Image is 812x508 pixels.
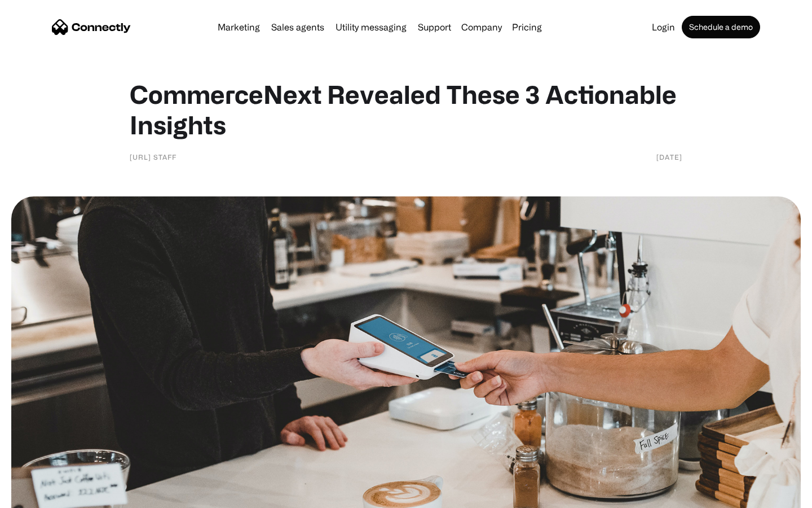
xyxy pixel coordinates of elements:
[507,23,546,32] a: Pricing
[461,19,502,35] div: Company
[213,23,264,32] a: Marketing
[656,151,682,163] div: [DATE]
[11,488,68,504] aside: Language selected: English
[267,23,329,32] a: Sales agents
[647,23,679,32] a: Login
[331,23,411,32] a: Utility messaging
[23,488,68,504] ul: Language list
[413,23,456,32] a: Support
[130,79,682,140] h1: CommerceNext Revealed These 3 Actionable Insights
[682,16,760,38] a: Schedule a demo
[130,151,176,163] div: [URL] Staff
